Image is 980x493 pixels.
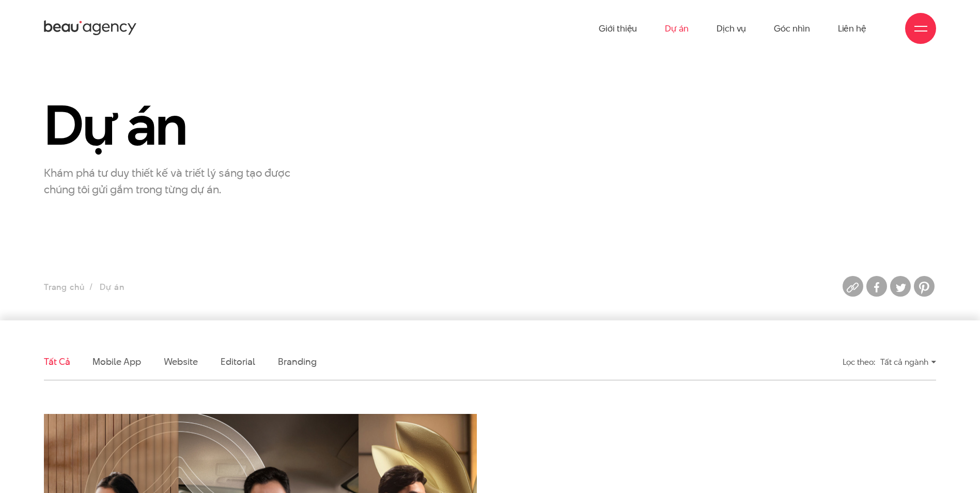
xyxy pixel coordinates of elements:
a: Mobile app [92,355,141,368]
div: Lọc theo: [843,353,875,371]
a: Editorial [221,355,255,368]
a: Trang chủ [44,281,84,293]
a: Website [164,355,198,368]
a: Tất cả [44,355,70,368]
h1: Dự án [44,96,324,155]
p: Khám phá tư duy thiết kế và triết lý sáng tạo được chúng tôi gửi gắm trong từng dự án. [44,164,302,197]
div: Tất cả ngành [880,353,936,371]
a: Branding [278,355,316,368]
